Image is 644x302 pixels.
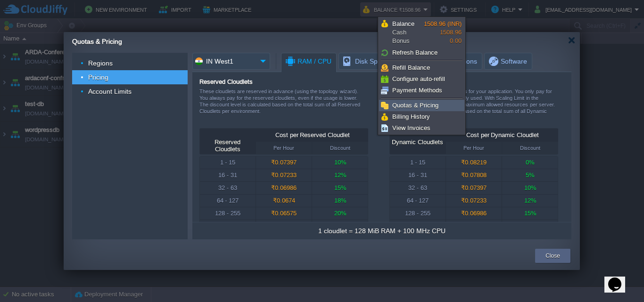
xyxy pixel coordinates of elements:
[392,75,445,82] span: Configure auto-refill
[392,20,414,27] span: Balance
[380,18,464,47] a: BalanceCashBonus1508.96 (INR)1508.960.00
[545,251,560,261] button: Close
[380,48,464,58] a: Refresh Balance
[502,156,558,169] div: 0%
[392,20,424,45] span: Cash Bonus
[312,169,368,181] div: 12%
[446,207,502,220] div: ₹0.06986
[392,139,443,146] div: Dynamic Cloudlets
[200,195,256,207] div: 64 - 127
[72,38,122,45] span: Quotas & Pricing
[256,207,312,220] div: ₹0.06575
[502,182,558,194] div: 10%
[318,226,445,236] div: 1 cloudlet = 128 MiB RAM + 100 MHz CPU
[284,53,331,70] span: RAM / CPU
[380,85,464,96] a: Payment Methods
[424,20,462,44] span: 1508.96 0.00
[312,142,368,154] div: Discount
[200,207,256,220] div: 128 - 255
[390,169,446,181] div: 16 - 31
[312,207,368,220] div: 20%
[446,142,502,154] div: Per Hour
[380,100,464,111] a: Quotas & Pricing
[392,102,438,109] span: Quotas & Pricing
[446,129,559,142] div: Cost per Dynamic Cloudlet
[390,195,446,207] div: 64 - 127
[199,88,370,122] div: These cloudlets are reserved in advance (using the topology wizard). You always pay for the reser...
[200,169,256,181] div: 16 - 31
[256,195,312,207] div: ₹0.0674
[312,182,368,194] div: 15%
[199,78,370,85] div: Reserved Cloudlets
[202,139,253,153] div: Reserved Cloudlets
[87,87,133,96] a: Account Limits
[388,88,559,128] div: Instant dynamic scaling resources for your application. You only pay for Dynamic Cloudlets that a...
[200,156,256,169] div: 1 - 15
[312,156,368,169] div: 10%
[256,129,369,142] div: Cost per Reserved Cloudlet
[604,264,635,293] iframe: chat widget
[380,112,464,122] a: Billing History
[502,169,558,181] div: 5%
[256,182,312,194] div: ₹0.06986
[446,220,502,232] div: ₹0.06575
[446,156,502,169] div: ₹0.08219
[380,63,464,73] a: Refill Balance
[380,123,464,133] a: View Invoices
[256,142,312,154] div: Per Hour
[392,113,430,120] span: Billing History
[392,124,430,131] span: View Invoices
[487,53,527,69] span: Software
[502,142,558,154] div: Discount
[390,220,446,232] div: 256 - ∞
[390,207,446,220] div: 128 - 255
[87,59,114,67] a: Regions
[446,169,502,181] div: ₹0.07808
[388,78,559,85] div: Dynamic Cloudlets
[256,220,312,232] div: ₹0.06164
[446,195,502,207] div: ₹0.07233
[256,156,312,169] div: ₹0.07397
[392,49,438,56] span: Refresh Balance
[502,207,558,220] div: 15%
[502,195,558,207] div: 12%
[390,156,446,169] div: 1 - 15
[342,53,388,69] span: Disk Space
[87,73,110,82] a: Pricing
[390,182,446,194] div: 32 - 63
[446,182,502,194] div: ₹0.07397
[502,220,558,232] div: 20%
[392,87,442,94] span: Payment Methods
[312,195,368,207] div: 18%
[424,20,462,27] span: 1508.96 (INR)
[256,169,312,181] div: ₹0.07233
[200,182,256,194] div: 32 - 63
[312,220,368,232] div: 25%
[392,64,430,71] span: Refill Balance
[200,220,256,232] div: 256 - ∞
[380,74,464,84] a: Configure auto-refill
